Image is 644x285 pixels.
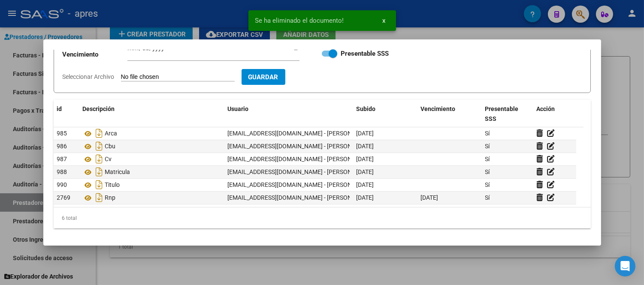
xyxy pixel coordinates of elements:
[57,143,67,150] span: 986
[353,100,417,128] datatable-header-cell: Subido
[57,105,62,112] span: id
[357,168,374,175] span: [DATE]
[341,50,389,57] strong: Presentable SSS
[63,50,127,60] p: Vencimiento
[383,17,386,24] span: x
[485,143,490,150] span: Sí
[94,165,105,179] i: Descargar documento
[228,105,249,112] span: Usuario
[105,143,116,150] span: Cbu
[57,130,67,137] span: 985
[533,100,576,128] datatable-header-cell: Acción
[255,16,344,25] span: Se ha eliminado el documento!
[105,195,116,201] span: Rnp
[421,194,438,201] span: [DATE]
[485,194,490,201] span: Sí
[485,105,519,122] span: Presentable SSS
[228,194,373,201] span: [EMAIL_ADDRESS][DOMAIN_NAME] - [PERSON_NAME]
[54,207,591,229] div: 6 total
[57,156,67,162] span: 987
[357,181,374,188] span: [DATE]
[357,194,374,201] span: [DATE]
[105,130,118,137] span: Arca
[105,156,112,163] span: Cv
[57,194,71,201] span: 2769
[105,169,130,176] span: Matricula
[421,105,456,112] span: Vencimiento
[242,69,285,85] button: Guardar
[537,105,555,112] span: Acción
[94,191,105,204] i: Descargar documento
[357,130,374,137] span: [DATE]
[248,73,278,81] span: Guardar
[417,100,482,128] datatable-header-cell: Vencimiento
[57,181,67,188] span: 990
[228,143,373,150] span: [EMAIL_ADDRESS][DOMAIN_NAME] - [PERSON_NAME]
[228,181,373,188] span: [EMAIL_ADDRESS][DOMAIN_NAME] - [PERSON_NAME]
[485,181,490,188] span: Sí
[94,139,105,153] i: Descargar documento
[83,105,115,112] span: Descripción
[485,156,490,162] span: Sí
[485,130,490,137] span: Sí
[615,256,635,276] div: Open Intercom Messenger
[57,168,67,175] span: 988
[228,130,373,137] span: [EMAIL_ADDRESS][DOMAIN_NAME] - [PERSON_NAME]
[105,182,120,189] span: Titulo
[79,100,224,128] datatable-header-cell: Descripción
[94,126,105,140] i: Descargar documento
[376,13,393,28] button: x
[94,152,105,166] i: Descargar documento
[228,168,373,175] span: [EMAIL_ADDRESS][DOMAIN_NAME] - [PERSON_NAME]
[485,168,490,175] span: Sí
[357,143,374,150] span: [DATE]
[63,73,115,80] span: Seleccionar Archivo
[54,100,79,128] datatable-header-cell: id
[94,178,105,192] i: Descargar documento
[357,156,374,162] span: [DATE]
[228,156,373,162] span: [EMAIL_ADDRESS][DOMAIN_NAME] - [PERSON_NAME]
[482,100,533,128] datatable-header-cell: Presentable SSS
[357,105,376,112] span: Subido
[224,100,353,128] datatable-header-cell: Usuario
